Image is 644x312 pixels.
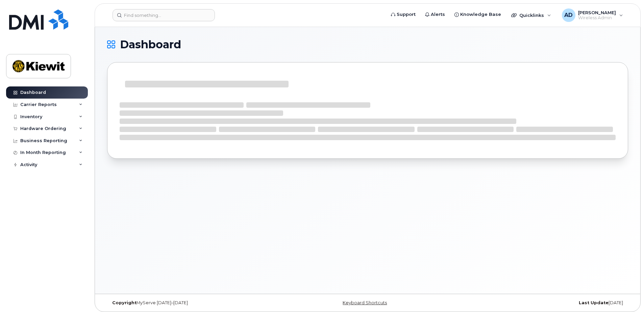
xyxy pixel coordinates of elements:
span: Dashboard [120,40,181,50]
div: MyServe [DATE]–[DATE] [107,300,281,306]
strong: Last Update [579,300,609,305]
div: [DATE] [454,300,628,306]
strong: Copyright [112,300,137,305]
a: Keyboard Shortcuts [343,300,387,305]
